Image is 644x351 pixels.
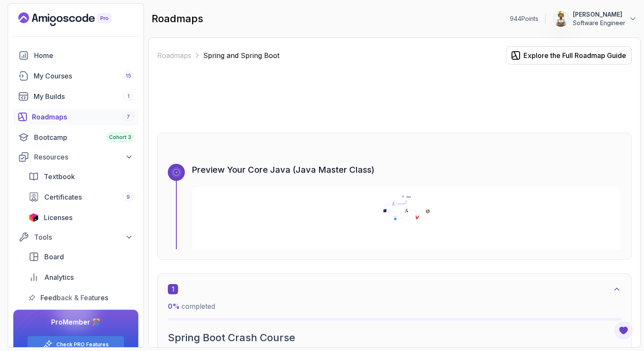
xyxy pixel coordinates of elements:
[23,269,138,286] a: analytics
[573,19,625,27] p: Software Engineer
[510,15,538,23] p: 944 Points
[203,50,279,61] p: Spring and Spring Boot
[18,12,131,26] a: Landing page
[34,50,133,61] div: Home
[13,108,138,125] a: roadmaps
[126,113,130,120] span: 7
[23,248,138,265] a: board
[44,212,72,223] span: Licenses
[44,272,74,282] span: Analytics
[573,10,625,19] p: [PERSON_NAME]
[152,12,203,26] h2: roadmaps
[32,112,133,122] div: Roadmaps
[523,50,626,61] div: Explore the Full Roadmap Guide
[23,189,138,206] a: certificates
[23,209,138,226] a: licenses
[168,302,215,310] span: completed
[34,132,133,142] div: Bootcamp
[44,252,64,262] span: Board
[126,194,130,200] span: 9
[13,229,138,245] button: Tools
[34,232,133,242] div: Tools
[168,284,178,294] span: 1
[13,47,138,64] a: home
[34,91,133,102] div: My Builds
[168,302,180,310] span: 0 %
[13,67,138,84] a: courses
[40,293,108,303] span: Feedback & Features
[44,171,75,182] span: Textbook
[192,164,621,176] h3: Preview Your Core Java (Java Master Class)
[23,168,138,185] a: textbook
[23,289,138,306] a: feedback
[34,71,133,81] div: My Courses
[56,341,109,348] a: Check PRO Features
[157,50,191,61] a: Roadmaps
[13,129,138,146] a: bootcamp
[168,331,621,345] h2: Spring Boot Crash Course
[13,88,138,105] a: builds
[552,10,637,27] button: user profile image[PERSON_NAME]Software Engineer
[44,192,82,202] span: Certificates
[553,11,569,27] img: user profile image
[506,46,632,64] button: Explore the Full Roadmap Guide
[29,213,39,222] img: jetbrains icon
[591,298,644,338] iframe: chat widget
[34,152,133,162] div: Resources
[127,93,129,100] span: 1
[109,134,131,141] span: Cohort 3
[126,73,131,79] span: 15
[13,149,138,165] button: Resources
